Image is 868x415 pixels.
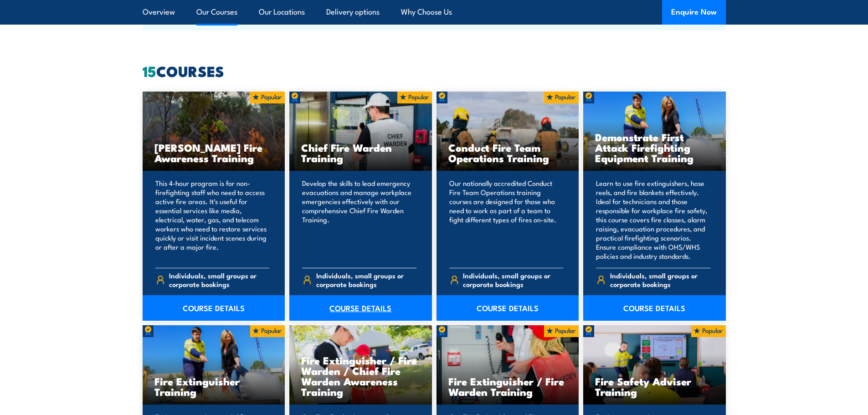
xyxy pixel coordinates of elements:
[596,179,710,261] p: Learn to use fire extinguishers, hose reels, and fire blankets effectively. Ideal for technicians...
[155,179,270,261] p: This 4-hour program is for non-firefighting staff who need to access active fire areas. It's usef...
[316,271,416,288] span: Individuals, small groups or corporate bookings
[154,376,273,397] h3: Fire Extinguisher Training
[448,376,567,397] h3: Fire Extinguisher / Fire Warden Training
[289,295,432,321] a: COURSE DETAILS
[143,295,285,321] a: COURSE DETAILS
[143,59,156,82] strong: 15
[437,295,579,321] a: COURSE DETAILS
[449,179,564,261] p: Our nationally accredited Conduct Fire Team Operations training courses are designed for those wh...
[302,179,416,261] p: Develop the skills to lead emergency evacuations and manage workplace emergencies effectively wit...
[448,142,567,163] h3: Conduct Fire Team Operations Training
[301,355,420,397] h3: Fire Extinguisher / Fire Warden / Chief Fire Warden Awareness Training
[595,132,714,163] h3: Demonstrate First Attack Firefighting Equipment Training
[154,142,273,163] h3: [PERSON_NAME] Fire Awareness Training
[463,271,563,288] span: Individuals, small groups or corporate bookings
[595,376,714,397] h3: Fire Safety Adviser Training
[169,271,269,288] span: Individuals, small groups or corporate bookings
[301,142,420,163] h3: Chief Fire Warden Training
[143,64,726,77] h2: COURSES
[583,295,726,321] a: COURSE DETAILS
[610,271,710,288] span: Individuals, small groups or corporate bookings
